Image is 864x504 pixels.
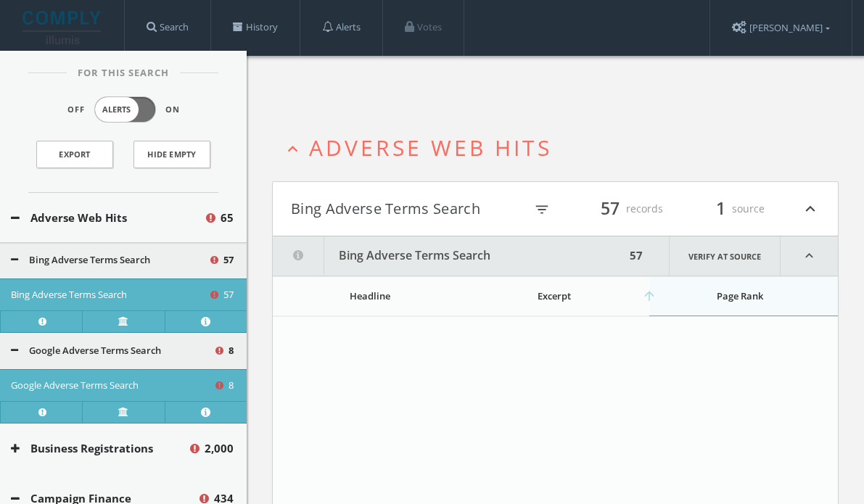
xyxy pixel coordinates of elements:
img: illumis [22,11,104,44]
span: 8 [229,379,234,393]
i: arrow_upward [642,289,657,303]
span: 8 [229,344,234,358]
button: Bing Adverse Terms Search [11,253,208,268]
span: Adverse Web Hits [309,133,552,162]
button: expand_lessAdverse Web Hits [283,136,839,160]
i: expand_less [781,236,838,276]
a: Verify at source [82,310,164,332]
a: Verify at source [82,401,164,423]
a: Export [36,141,113,168]
span: 1 [709,196,732,221]
div: 57 [625,236,647,276]
span: 57 [223,288,234,302]
span: 2,000 [205,440,234,457]
div: Excerpt [469,289,641,302]
a: Verify at source [669,236,781,276]
button: Bing Adverse Terms Search [11,288,208,302]
div: records [576,197,663,221]
i: filter_list [534,202,550,218]
button: Business Registrations [11,440,188,457]
i: expand_less [801,197,820,221]
button: Bing Adverse Terms Search [291,197,524,221]
div: source [678,197,765,221]
span: For This Search [67,66,180,80]
button: Bing Adverse Terms Search [273,236,625,276]
span: 57 [594,196,626,221]
span: Off [67,104,85,116]
span: 65 [221,210,234,226]
button: Google Adverse Terms Search [11,344,213,358]
span: 57 [223,253,234,268]
span: On [165,104,180,116]
button: Adverse Web Hits [11,210,204,226]
button: Google Adverse Terms Search [11,379,213,393]
i: expand_less [283,139,303,159]
button: Hide Empty [133,141,210,168]
div: Page Rank [657,289,823,302]
div: Headline [287,289,453,302]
